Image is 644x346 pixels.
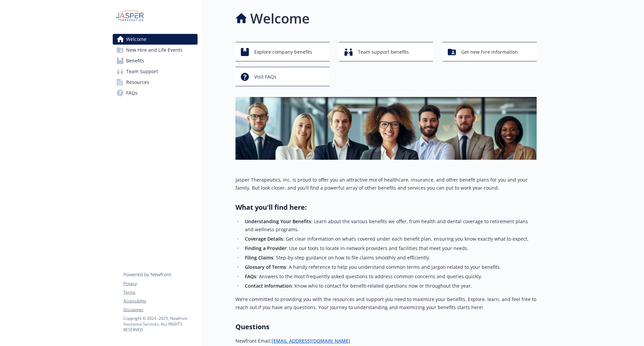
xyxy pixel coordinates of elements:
button: Team support benefits [339,42,433,61]
strong: FAQs [245,273,256,280]
h2: Questions [235,322,537,332]
p: Newfront Email: [235,337,537,345]
h1: Welcome [250,8,310,29]
img: overview page banner [235,97,537,160]
h2: What you'll find here: [235,203,537,212]
strong: Filing Claims [245,254,273,261]
button: Visit FAQs [235,67,330,86]
p: Jasper Therapeutics, Inc. is proud to offer you an attractive mix of healthcare, insurance, and o... [235,176,537,192]
p: Copyright © 2024 - 2025 , Newfront Insurance Services, ALL RIGHTS RESERVED [123,315,197,333]
span: Resources [126,77,149,88]
li: : Know who to contact for benefit-related questions now or throughout the year. [243,282,537,290]
span: Explore company benefits [254,46,312,58]
a: Disclaimer [123,307,197,313]
span: Welcome [126,34,147,45]
span: Visit FAQs [254,70,276,83]
span: Team support benefits [358,46,409,58]
strong: Glossary of Terms [245,264,286,270]
a: FAQs [113,88,198,98]
span: New Hire and Life Events [126,45,182,55]
p: We’re committed to providing you with the resources and support you need to maximize your benefit... [235,295,537,311]
li: : A handy reference to help you understand common terms and jargon related to your benefits. [243,263,537,271]
a: Resources [113,77,198,88]
a: [EMAIL_ADDRESS][DOMAIN_NAME] [272,338,350,344]
strong: Finding a Provider [245,245,286,251]
span: FAQs [126,88,138,98]
a: Team Support [113,66,198,77]
a: Accessibility [123,298,197,304]
button: Get new hire information [442,42,537,61]
button: Explore company benefits [235,42,330,61]
a: Benefits [113,55,198,66]
a: Terms [123,289,197,295]
li: : Answers to the most frequently asked questions to address common concerns and queries quickly. [243,273,537,281]
span: Benefits [126,55,144,66]
li: : Use our tools to locate in-network providers and facilities that meet your needs. [243,244,537,252]
span: Team Support [126,66,158,77]
a: New Hire and Life Events [113,45,198,55]
li: : Step-by-step guidance on how to file claims smoothly and efficiently. [243,254,537,262]
strong: Understanding Your Benefits [245,218,311,225]
li: : Get clear information on what’s covered under each benefit plan, ensuring you know exactly what... [243,235,537,243]
li: : Learn about the various benefits we offer, from health and dental coverage to retirement plans ... [243,217,537,234]
span: Get new hire information [461,46,518,58]
a: Welcome [113,34,198,45]
strong: Coverage Details [245,236,283,242]
a: Privacy [123,281,197,287]
strong: Contact Information [245,283,292,289]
